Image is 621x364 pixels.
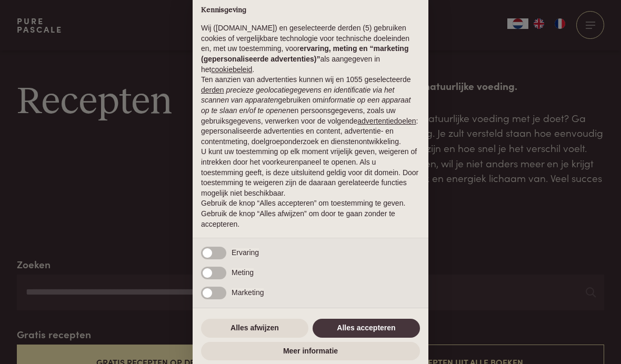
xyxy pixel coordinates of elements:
[201,96,411,115] em: informatie op een apparaat op te slaan en/of te openen
[232,248,259,257] span: Ervaring
[201,6,420,15] h2: Kennisgeving
[201,342,420,361] button: Meer informatie
[357,116,416,127] button: advertentiedoelen
[201,319,308,338] button: Alles afwijzen
[211,65,252,74] a: cookiebeleid
[201,44,408,63] strong: ervaring, meting en “marketing (gepersonaliseerde advertenties)”
[232,268,254,277] span: Meting
[232,288,264,297] span: Marketing
[201,198,420,229] p: Gebruik de knop “Alles accepteren” om toestemming te geven. Gebruik de knop “Alles afwijzen” om d...
[201,85,224,96] button: derden
[201,75,420,147] p: Ten aanzien van advertenties kunnen wij en 1055 geselecteerde gebruiken om en persoonsgegevens, z...
[201,86,394,105] em: precieze geolocatiegegevens en identificatie via het scannen van apparaten
[201,23,420,75] p: Wij ([DOMAIN_NAME]) en geselecteerde derden (5) gebruiken cookies of vergelijkbare technologie vo...
[201,147,420,198] p: U kunt uw toestemming op elk moment vrijelijk geven, weigeren of intrekken door het voorkeurenpan...
[313,319,420,338] button: Alles accepteren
